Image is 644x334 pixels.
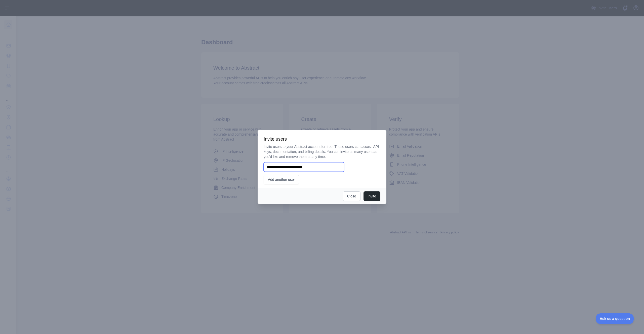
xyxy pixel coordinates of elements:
iframe: Toggle Customer Support [596,313,634,324]
p: Invite users to your Abstract account for free. These users can access API keys, documentation, a... [264,144,380,159]
button: Add another user [264,175,299,184]
button: Invite [364,191,380,201]
button: Close [343,191,360,201]
h3: Invite users [264,136,380,142]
